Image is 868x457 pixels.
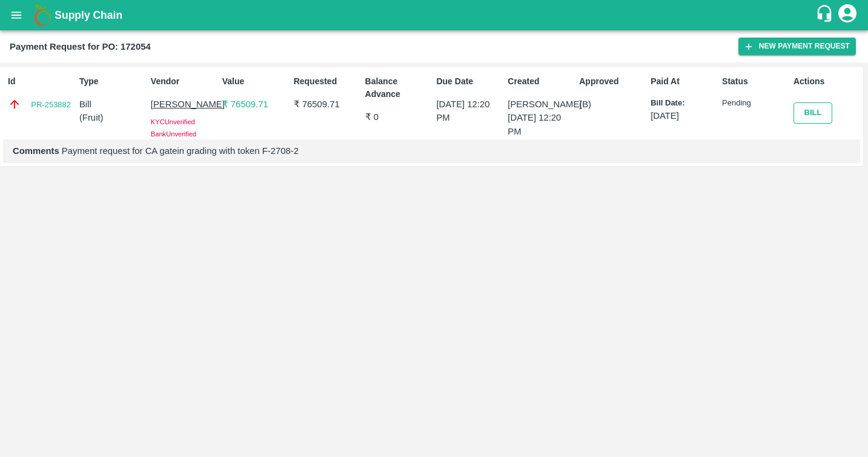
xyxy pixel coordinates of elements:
[13,144,850,158] p: Payment request for CA gatein grading with token F-2708-2
[79,75,146,88] p: Type
[294,98,360,111] p: ₹ 76509.71
[10,42,151,52] b: Payment Request for PO: 172054
[151,130,196,138] span: Bank Unverified
[8,75,75,88] p: Id
[55,9,122,21] b: Supply Chain
[508,98,574,111] p: [PERSON_NAME]
[508,111,574,138] p: [DATE] 12:20 PM
[508,75,574,88] p: Created
[722,75,789,88] p: Status
[436,98,503,125] p: [DATE] 12:20 PM
[579,98,646,111] p: (B)
[793,102,832,124] button: Bill
[837,2,858,28] div: account of current user
[651,98,717,109] p: Bill Date:
[365,110,432,124] p: ₹ 0
[151,118,195,125] span: KYC Unverified
[436,75,503,88] p: Due Date
[151,98,217,111] p: [PERSON_NAME]
[2,1,30,29] button: open drawer
[651,109,717,122] p: [DATE]
[55,7,815,24] a: Supply Chain
[30,3,55,27] img: logo
[722,98,789,109] p: Pending
[151,75,217,88] p: Vendor
[815,4,837,26] div: customer-support
[79,111,146,124] p: ( Fruit )
[79,98,146,111] p: Bill
[793,75,860,88] p: Actions
[31,99,71,111] a: PR-253882
[222,75,289,88] p: Value
[365,75,432,101] p: Balance Advance
[294,75,360,88] p: Requested
[651,75,717,88] p: Paid At
[222,98,289,111] p: ₹ 76509.71
[579,75,646,88] p: Approved
[13,146,59,156] b: Comments
[738,38,856,55] button: New Payment Request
